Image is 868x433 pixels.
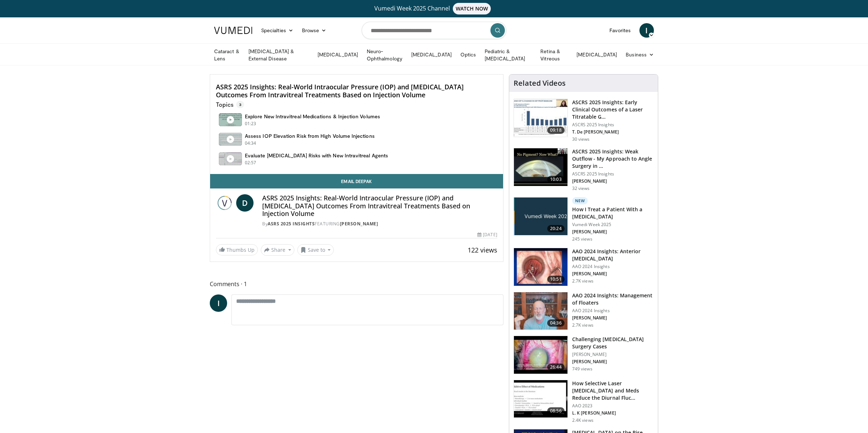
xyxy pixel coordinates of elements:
span: 10:51 [547,276,565,283]
div: [DATE] [477,232,497,238]
a: Thumbs Up [216,244,258,255]
div: By FEATURING [262,221,497,227]
a: 10:03 ASCRS 2025 Insights: Weak Outflow - My Approach to Angle Surgery in … ASCRS 2025 Insights [... [514,148,654,191]
span: WATCH NOW [453,3,491,14]
h3: ASCRS 2025 Insights: Weak Outflow - My Approach to Angle Surgery in … [572,148,654,170]
a: Optics [456,47,480,62]
p: ASCRS 2025 Insights [572,122,654,128]
span: 26:44 [547,364,565,371]
img: 05a6f048-9eed-46a7-93e1-844e43fc910c.150x105_q85_crop-smart_upscale.jpg [514,336,567,374]
h3: ASCRS 2025 Insights: Early Clinical Outcomes of a Laser Titratable G… [572,99,654,120]
a: Favorites [605,23,635,38]
h3: How I Treat a Patient With a [MEDICAL_DATA] [572,206,654,220]
a: [PERSON_NAME] [340,221,378,227]
h4: Explore New Intravitreal Medications & Injection Volumes [245,113,380,120]
p: 2.7K views [572,278,593,284]
p: [PERSON_NAME] [572,359,654,365]
p: AAO 2024 Insights [572,308,654,314]
a: D [236,194,254,212]
a: [MEDICAL_DATA] [313,47,362,62]
a: Vumedi Week 2025 ChannelWATCH NOW [215,3,653,14]
p: Topics [216,101,244,108]
p: ASCRS 2025 Insights [572,171,654,177]
p: [PERSON_NAME] [572,352,654,357]
p: 01:23 [245,120,256,127]
img: 02d29458-18ce-4e7f-be78-7423ab9bdffd.jpg.150x105_q85_crop-smart_upscale.jpg [514,198,567,235]
img: ASRS 2025 Insights [216,194,233,212]
p: [PERSON_NAME] [572,229,654,235]
p: [PERSON_NAME] [572,271,654,277]
p: 2.7K views [572,322,593,328]
p: New [572,197,588,204]
h3: Challenging [MEDICAL_DATA] Surgery Cases [572,336,654,350]
a: Retina & Vitreous [536,48,572,62]
img: 8e655e61-78ac-4b3e-a4e7-f43113671c25.150x105_q85_crop-smart_upscale.jpg [514,292,567,330]
h4: Assess IOP Elevation Risk from High Volume Injections [245,133,375,139]
p: T. De [PERSON_NAME] [572,129,654,135]
img: b8bf30ca-3013-450f-92b0-de11c61660f8.150x105_q85_crop-smart_upscale.jpg [514,99,567,137]
button: Share [261,244,294,256]
span: 04:36 [547,319,565,327]
a: 26:44 Challenging [MEDICAL_DATA] Surgery Cases [PERSON_NAME] [PERSON_NAME] 749 views [514,336,654,374]
a: 20:24 New How I Treat a Patient With a [MEDICAL_DATA] Vumedi Week 2025 [PERSON_NAME] 245 views [514,197,654,242]
a: 08:56 How Selective Laser [MEDICAL_DATA] and Meds Reduce the Diurnal Fluc… AAO 2023 L. K [PERSON_... [514,380,654,423]
h4: Related Videos [514,79,566,88]
h4: ASRS 2025 Insights: Real-World Intraocular Pressure (IOP) and [MEDICAL_DATA] Outcomes From Intrav... [216,83,497,99]
a: Cataract & Lens [210,48,244,62]
p: 32 views [572,186,590,191]
a: Business [621,47,658,62]
a: 09:18 ASCRS 2025 Insights: Early Clinical Outcomes of a Laser Titratable G… ASCRS 2025 Insights T... [514,99,654,142]
a: ASRS 2025 Insights [268,221,315,227]
a: Specialties [257,23,298,38]
p: [PERSON_NAME] [572,315,654,321]
p: Vumedi Week 2025 [572,222,654,228]
p: AAO 2023 [572,403,654,409]
a: [MEDICAL_DATA] & External Disease [244,48,313,62]
a: I [210,294,227,312]
span: 10:03 [547,176,565,183]
img: VuMedi Logo [214,27,252,34]
p: AAO 2024 Insights [572,264,654,269]
a: Browse [298,23,331,38]
a: [MEDICAL_DATA] [407,47,456,62]
span: 122 views [468,246,497,254]
h4: Evaluate [MEDICAL_DATA] Risks with New Intravitreal Agents [245,152,388,159]
p: 02:57 [245,160,256,166]
img: 420b1191-3861-4d27-8af4-0e92e58098e4.150x105_q85_crop-smart_upscale.jpg [514,380,567,418]
span: 09:18 [547,127,565,134]
img: c4ee65f2-163e-44d3-aede-e8fb280be1de.150x105_q85_crop-smart_upscale.jpg [514,148,567,186]
a: I [639,23,654,38]
a: Pediatric & [MEDICAL_DATA] [480,48,536,62]
a: 04:36 AAO 2024 Insights: Management of Floaters AAO 2024 Insights [PERSON_NAME] 2.7K views [514,292,654,330]
h3: AAO 2024 Insights: Anterior [MEDICAL_DATA] [572,248,654,262]
a: 10:51 AAO 2024 Insights: Anterior [MEDICAL_DATA] AAO 2024 Insights [PERSON_NAME] 2.7K views [514,248,654,286]
p: 04:34 [245,140,256,147]
img: fd942f01-32bb-45af-b226-b96b538a46e6.150x105_q85_crop-smart_upscale.jpg [514,248,567,286]
span: 08:56 [547,407,565,415]
button: Save to [297,244,334,256]
p: 2.4K views [572,417,593,423]
a: Neuro-Ophthalmology [362,48,407,62]
h3: AAO 2024 Insights: Management of Floaters [572,292,654,306]
p: 749 views [572,366,592,372]
p: 30 views [572,136,590,142]
p: L. K [PERSON_NAME] [572,410,654,416]
a: [MEDICAL_DATA] [572,47,621,62]
span: Comments 1 [210,279,503,289]
input: Search topics, interventions [362,22,506,39]
span: 20:24 [547,225,565,232]
h4: ASRS 2025 Insights: Real-World Intraocular Pressure (IOP) and [MEDICAL_DATA] Outcomes From Intrav... [262,194,497,218]
h3: How Selective Laser [MEDICAL_DATA] and Meds Reduce the Diurnal Fluc… [572,380,654,402]
a: Email Deepak [210,174,503,188]
p: [PERSON_NAME] [572,178,654,184]
p: 245 views [572,236,592,242]
span: 3 [236,101,244,108]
